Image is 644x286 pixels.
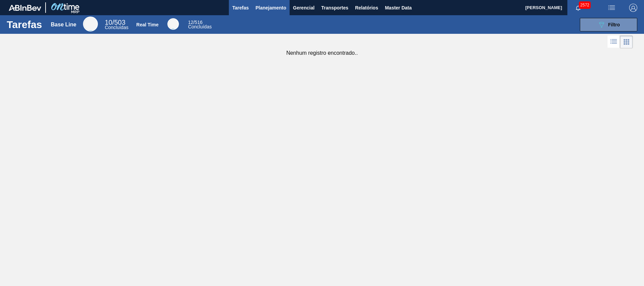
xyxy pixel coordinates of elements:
[608,35,620,48] div: Visão em Lista
[385,4,411,12] span: Master Data
[355,4,378,12] span: Relatórios
[620,35,633,48] div: Visão em Cards
[232,4,249,12] span: Tarefas
[608,4,616,12] img: userActions
[7,21,42,28] h1: Tarefas
[293,4,315,12] span: Gerencial
[105,25,128,30] span: Concluídas
[567,3,589,13] button: Notificações
[105,19,112,26] span: 10
[256,4,286,12] span: Planejamento
[136,22,159,27] div: Real Time
[51,22,77,28] div: Base Line
[188,20,193,25] span: 12
[83,17,98,31] div: Base Line
[105,20,128,30] div: Base Line
[188,24,212,29] span: Concluídas
[188,20,203,25] span: / 516
[629,4,637,12] img: Logout
[105,19,125,26] span: / 503
[167,18,179,30] div: Real Time
[579,1,591,9] span: 2572
[188,20,212,29] div: Real Time
[608,22,620,27] span: Filtro
[9,5,41,11] img: TNhmsLtSVTkK8tSr43FrP2fwEKptu5GPRR3wAAAABJRU5ErkJggg==
[321,4,348,12] span: Transportes
[580,18,637,31] button: Filtro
